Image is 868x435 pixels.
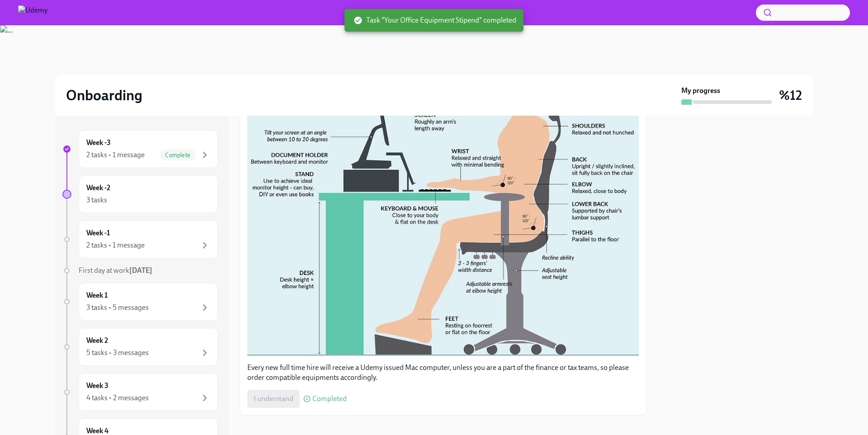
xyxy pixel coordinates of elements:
[62,373,218,411] a: Week 34 tasks • 2 messages
[62,220,218,258] a: Week -12 tasks • 1 message
[86,195,107,205] div: 3 tasks
[86,290,108,300] h6: Week 1
[247,363,639,383] p: Every new full time hire will receive a Udemy issued Mac computer, unless you are a part of the f...
[62,175,218,213] a: Week -23 tasks
[681,86,720,96] strong: My progress
[86,150,145,160] div: 2 tasks • 1 message
[66,86,142,104] h2: Onboarding
[86,381,108,391] h6: Week 3
[354,15,516,25] span: Task "Your Office Equipment Stipend" completed
[129,266,152,275] strong: [DATE]
[86,303,149,313] div: 3 tasks • 5 messages
[62,328,218,366] a: Week 25 tasks • 3 messages
[86,348,149,358] div: 5 tasks • 3 messages
[86,336,108,346] h6: Week 2
[86,240,145,250] div: 2 tasks • 1 message
[312,395,347,402] span: Completed
[62,266,218,276] a: First day at work[DATE]
[160,152,196,159] span: Complete
[18,5,47,20] img: Udemy
[62,283,218,321] a: Week 13 tasks • 5 messages
[779,87,802,103] h3: %12
[86,183,110,193] h6: Week -2
[62,130,218,168] a: Week -32 tasks • 1 messageComplete
[79,266,152,275] span: First day at work
[86,138,111,148] h6: Week -3
[86,393,149,403] div: 4 tasks • 2 messages
[86,228,110,238] h6: Week -1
